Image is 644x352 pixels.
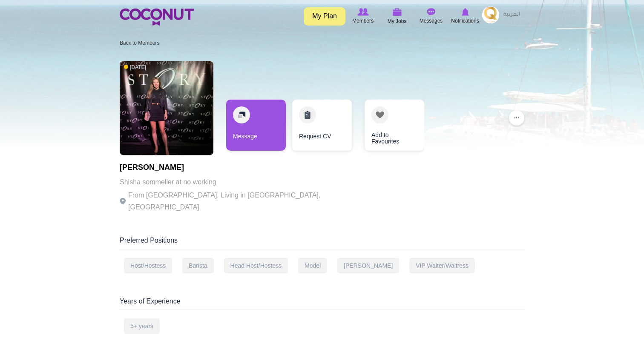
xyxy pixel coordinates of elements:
[124,318,160,334] div: 5+ years
[380,6,414,26] a: My Jobs My Jobs
[346,6,380,26] a: Browse Members Members
[499,6,524,23] a: العربية
[120,163,354,172] h1: [PERSON_NAME]
[120,9,194,26] img: Home
[124,258,172,273] div: Host/Hostess
[448,6,482,26] a: Notifications Notifications
[352,17,374,25] span: Members
[427,8,435,16] img: Messages
[357,8,368,16] img: Browse Members
[120,236,524,249] div: Preferred Positions
[304,7,345,26] a: My Plan
[358,100,418,155] div: 3 / 3
[124,64,146,71] span: [DATE]
[337,258,399,273] div: [PERSON_NAME]
[120,176,354,188] p: Shisha sommelier at no working
[120,189,354,213] p: From [GEOGRAPHIC_DATA], Living in [GEOGRAPHIC_DATA], [GEOGRAPHIC_DATA]
[120,40,159,46] a: Back to Members
[365,100,424,151] a: Add to Favourites
[451,17,479,25] span: Notifications
[509,110,524,126] button: ...
[182,258,214,273] div: Barista
[226,100,286,155] div: 1 / 3
[388,17,407,26] span: My Jobs
[226,100,286,151] a: Message
[298,258,327,273] div: Model
[224,258,288,273] div: Head Host/Hostess
[292,100,352,151] a: Request CV
[414,6,448,26] a: Messages Messages
[392,8,402,16] img: My Jobs
[120,297,524,310] div: Years of Experience
[420,17,443,25] span: Messages
[462,8,469,16] img: Notifications
[292,100,352,155] div: 2 / 3
[409,258,475,273] div: VIP Waiter/Waitress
